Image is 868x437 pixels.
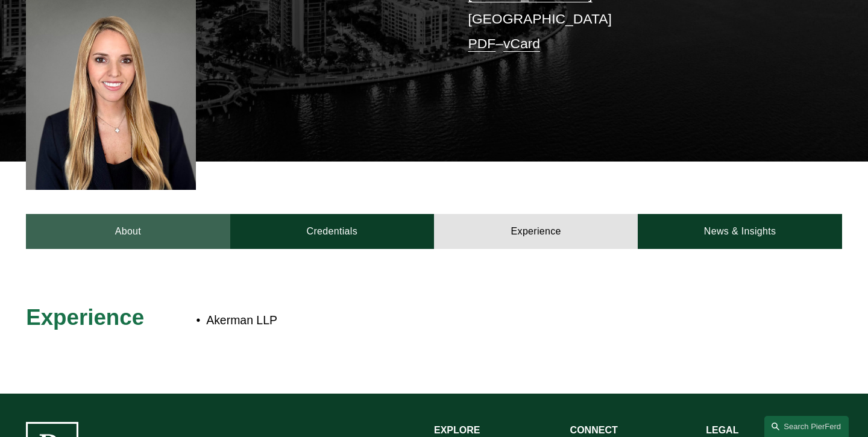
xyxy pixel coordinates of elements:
[206,310,740,331] p: Akerman LLP
[764,416,849,437] a: Search this site
[230,214,434,249] a: Credentials
[26,214,230,249] a: About
[26,305,144,330] span: Experience
[468,36,495,51] a: PDF
[638,214,841,249] a: News & Insights
[570,425,618,435] strong: CONNECT
[503,36,540,51] a: vCard
[434,425,480,435] strong: EXPLORE
[706,425,738,435] strong: LEGAL
[434,214,638,249] a: Experience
